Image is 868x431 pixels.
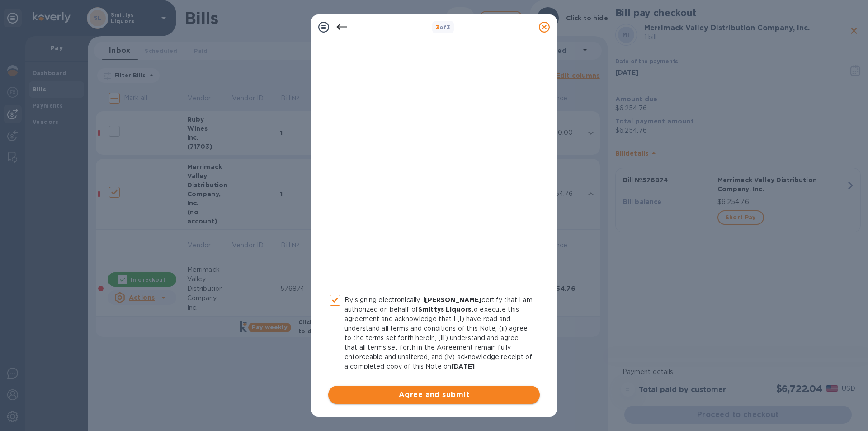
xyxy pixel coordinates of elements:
[344,295,533,371] p: By signing electronically, I certify that I am authorized on behalf of to execute this agreement ...
[451,363,475,370] b: [DATE]
[335,389,533,400] span: Agree and submit
[418,306,471,313] b: Smittys LIquors
[328,386,540,404] button: Agree and submit
[425,296,482,303] b: [PERSON_NAME]
[436,24,439,31] span: 3
[436,24,451,31] b: of 3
